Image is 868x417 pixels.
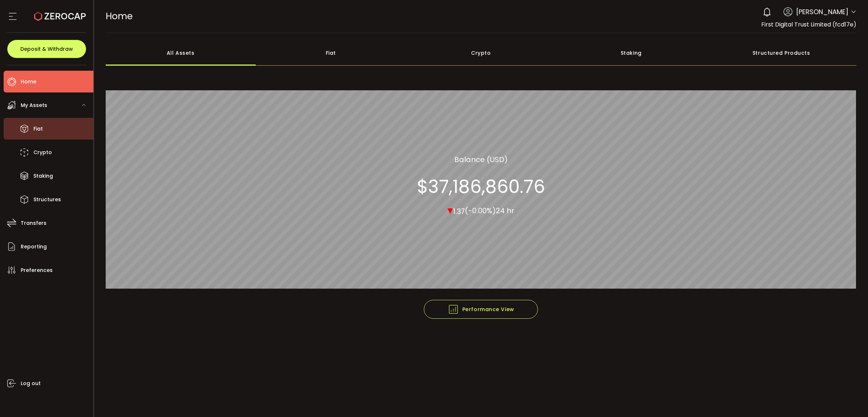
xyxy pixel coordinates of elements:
button: Performance View [424,300,538,319]
div: Fiat [256,40,406,66]
span: 24 hr [496,206,514,216]
span: 1.37 [453,206,465,216]
span: Fiat [33,124,43,134]
span: (-0.00%) [465,206,496,216]
span: Deposit & Withdraw [20,46,73,51]
span: Reporting [21,241,47,252]
div: Crypto [406,40,556,66]
span: Performance View [448,304,514,315]
section: $37,186,860.76 [417,176,545,197]
span: First Digital Trust Limited (fcd17e) [761,20,856,29]
div: Staking [556,40,706,66]
span: [PERSON_NAME] [796,7,848,17]
span: Transfers [21,218,46,228]
span: Log out [21,378,41,389]
span: Structures [33,194,61,205]
section: Balance (USD) [454,154,508,165]
div: Structured Products [706,40,857,66]
span: Home [21,77,36,87]
div: All Assets [106,40,256,66]
span: Crypto [33,147,52,158]
span: Preferences [21,265,53,276]
span: ▾ [447,202,453,218]
span: Staking [33,171,53,181]
iframe: Chat Widget [832,382,868,417]
span: My Assets [21,100,47,111]
span: Home [106,10,133,22]
button: Deposit & Withdraw [7,40,86,58]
